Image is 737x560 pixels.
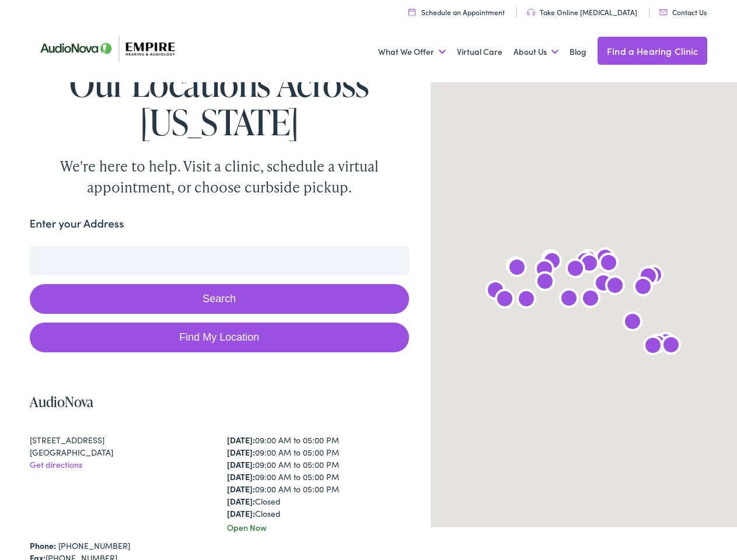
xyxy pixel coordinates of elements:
[503,255,531,283] div: AudioNova
[555,286,583,314] div: Empire Hearing &#038; Audiology by AudioNova
[30,246,410,275] input: Enter your address or zip code
[408,7,505,17] a: Schedule an Appointment
[527,9,535,16] img: utility icon
[227,446,255,458] strong: [DATE]:
[30,215,124,232] label: Enter your Address
[639,333,667,361] div: AudioNova
[491,286,519,314] div: AudioNova
[644,331,672,359] div: AudioNova
[30,434,212,446] div: [STREET_ADDRESS]
[537,247,565,275] div: AudioNova
[527,7,637,17] a: Take Online [MEDICAL_DATA]
[227,495,255,507] strong: [DATE]:
[570,30,586,73] a: Blog
[629,274,657,302] div: AudioNova
[598,37,707,65] a: Find a Hearing Clinic
[530,257,558,285] div: AudioNova
[591,245,619,273] div: AudioNova
[227,459,255,470] strong: [DATE]:
[408,8,415,16] img: utility icon
[657,332,685,360] div: Empire Hearing &#038; Audiology by AudioNova
[227,434,255,446] strong: [DATE]:
[30,540,56,551] strong: Phone:
[589,271,617,299] div: AudioNova
[561,256,589,284] div: AudioNova
[30,446,212,459] div: [GEOGRAPHIC_DATA]
[457,30,502,73] a: Virtual Care
[575,251,603,279] div: AudioNova
[619,309,647,337] div: AudioNova
[30,64,410,141] h1: Our Locations Across [US_STATE]
[227,434,409,520] div: 09:00 AM to 05:00 PM 09:00 AM to 05:00 PM 09:00 AM to 05:00 PM 09:00 AM to 05:00 PM 09:00 AM to 0...
[30,459,82,470] a: Get directions
[481,278,509,306] div: AudioNova
[502,254,530,282] div: AudioNova
[574,247,602,275] div: Empire Hearing &#038; Audiology by AudioNova
[512,286,540,314] div: AudioNova
[595,250,623,278] div: AudioNova
[227,483,255,495] strong: [DATE]:
[634,264,662,292] div: AudioNova
[571,249,599,276] div: AudioNova
[378,30,446,73] a: What We Offer
[58,540,130,551] a: [PHONE_NUMBER]
[227,508,255,519] strong: [DATE]:
[30,392,93,411] a: AudioNova
[227,521,409,534] div: Open Now
[514,30,558,73] a: About Us
[640,262,668,290] div: AudioNova
[659,7,707,17] a: Contact Us
[601,273,629,301] div: AudioNova
[577,286,605,314] div: AudioNova
[531,269,559,297] div: AudioNova
[659,9,668,15] img: utility icon
[652,330,680,358] div: AudioNova
[33,156,406,198] div: We're here to help. Visit a clinic, schedule a virtual appointment, or choose curbside pickup.
[30,323,410,352] a: Find My Location
[227,471,255,482] strong: [DATE]:
[30,284,410,314] button: Search
[538,249,566,276] div: AudioNova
